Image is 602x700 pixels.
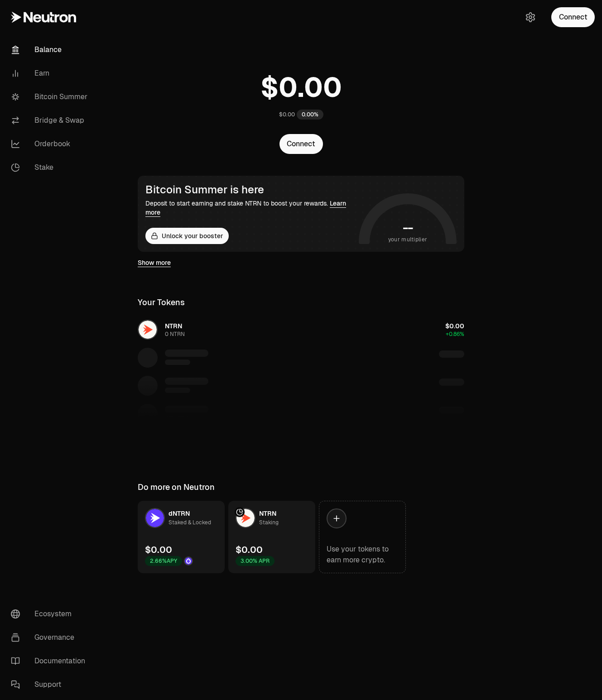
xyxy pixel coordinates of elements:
[4,132,98,156] a: Orderbook
[145,556,182,566] div: 2.66% APY
[169,518,211,527] div: Staked & Locked
[4,109,98,132] a: Bridge & Swap
[185,557,192,565] img: Drop
[236,556,275,566] div: 3.00% APR
[4,626,98,649] a: Governance
[138,296,185,309] div: Your Tokens
[279,134,323,154] button: Connect
[236,509,255,527] img: NTRN Logo
[319,501,406,573] a: Use your tokens to earn more crypto.
[4,649,98,673] a: Documentation
[145,183,355,196] div: Bitcoin Summer is here
[259,518,279,527] div: Staking
[4,673,98,696] a: Support
[236,543,263,556] div: $0.00
[4,38,98,62] a: Balance
[551,7,595,27] button: Connect
[145,228,229,244] button: Unlock your booster
[279,111,295,118] div: $0.00
[403,221,413,235] h1: --
[297,110,323,120] div: 0.00%
[138,258,171,267] a: Show more
[138,481,215,494] div: Do more on Neutron
[145,199,355,217] div: Deposit to start earning and stake NTRN to boost your rewards.
[4,602,98,626] a: Ecosystem
[4,85,98,109] a: Bitcoin Summer
[327,544,398,566] div: Use your tokens to earn more crypto.
[145,543,172,556] div: $0.00
[388,235,428,244] span: your multiplier
[4,62,98,85] a: Earn
[146,509,164,527] img: dNTRN Logo
[4,156,98,179] a: Stake
[138,501,225,573] a: dNTRN LogodNTRNStaked & Locked$0.002.66%APYDrop
[259,509,276,518] span: NTRN
[169,509,190,518] span: dNTRN
[228,501,315,573] a: NTRN LogoNTRNStaking$0.003.00% APR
